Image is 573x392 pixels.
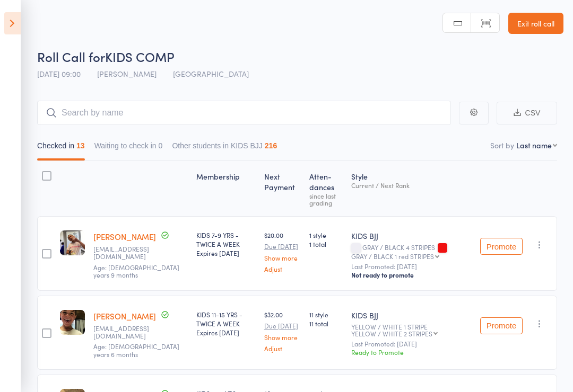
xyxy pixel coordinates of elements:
div: Expires [DATE] [196,248,256,257]
div: 13 [76,141,85,150]
div: Expires [DATE] [196,328,256,337]
span: 1 total [309,239,343,248]
a: Show more [264,254,301,261]
label: Sort by [490,140,514,150]
div: KIDS 11-15 YRS - TWICE A WEEK [196,310,256,337]
small: Due [DATE] [264,243,301,250]
button: CSV [497,102,557,124]
button: Other students in KIDS BJJ216 [172,136,277,161]
a: [PERSON_NAME] [93,310,156,322]
span: 1 style [309,230,343,239]
div: YELLOW / WHITE 2 STRIPES [351,330,432,337]
span: 11 style [309,310,343,319]
input: Search by name [37,101,451,125]
div: Style [347,166,476,211]
span: KIDS COMP [105,48,175,65]
a: Adjust [264,345,301,352]
span: Age: [DEMOGRAPHIC_DATA] years 6 months [93,342,179,358]
a: Show more [264,334,301,341]
div: Last name [516,140,552,150]
span: [PERSON_NAME] [97,68,157,79]
small: Due [DATE] [264,322,301,329]
img: image1706515506.png [60,310,85,335]
div: GRAY / BLACK 1 red STRIPES [351,253,434,260]
button: Promote [480,317,523,334]
div: $32.00 [264,310,301,352]
button: Promote [480,238,523,255]
div: Current / Next Rank [351,182,472,189]
div: 0 [159,141,163,150]
small: Last Promoted: [DATE] [351,263,472,270]
div: Ready to Promote [351,348,472,357]
div: since last grading [309,192,343,206]
div: YELLOW / WHITE 1 STRIPE [351,323,472,337]
small: Last Promoted: [DATE] [351,340,472,348]
div: Atten­dances [305,166,347,211]
div: KIDS 7-9 YRS - TWICE A WEEK [196,230,256,257]
a: Adjust [264,265,301,272]
img: image1757119791.png [60,230,85,255]
span: 11 total [309,319,343,328]
div: KIDS BJJ [351,310,472,320]
a: [PERSON_NAME] [93,231,156,242]
div: GRAY / BLACK 4 STRIPES [351,244,472,260]
small: nandobond@gmail.com [93,245,162,261]
div: Membership [192,166,260,211]
span: Roll Call for [37,48,105,65]
div: $20.00 [264,230,301,272]
a: Exit roll call [508,13,563,34]
div: Not ready to promote [351,271,472,279]
div: 216 [265,141,277,150]
div: KIDS BJJ [351,230,472,241]
span: [DATE] 09:00 [37,68,81,79]
button: Checked in13 [37,136,85,161]
small: andreia.virmond@gmail.com [93,325,162,340]
span: Age: [DEMOGRAPHIC_DATA] years 9 months [93,263,179,279]
span: [GEOGRAPHIC_DATA] [173,68,249,79]
button: Waiting to check in0 [94,136,163,161]
div: Next Payment [260,166,305,211]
